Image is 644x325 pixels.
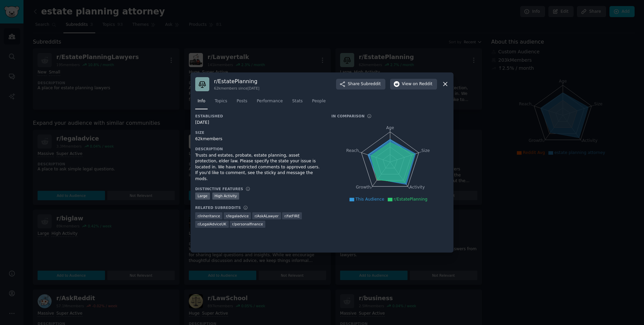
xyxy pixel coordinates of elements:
[195,130,322,135] h3: Size
[394,197,428,202] span: r/EstatePlanning
[257,98,283,104] span: Performance
[331,114,365,118] h3: In Comparison
[390,79,437,90] button: Viewon Reddit
[198,98,205,104] span: Info
[421,148,430,153] tspan: Size
[232,222,263,226] span: r/ personalfinance
[410,185,425,189] tspan: Activity
[386,125,394,130] tspan: Age
[195,147,322,151] h3: Description
[254,96,285,110] a: Performance
[361,81,381,87] span: Subreddit
[195,205,241,210] h3: Related Subreddits
[310,96,328,110] a: People
[212,193,239,200] div: High Activity
[356,185,371,189] tspan: Growth
[292,98,303,104] span: Stats
[195,153,322,182] div: Trusts and estates, probate, estate planning, asset protection, elder law. Please specify the sta...
[215,98,227,104] span: Topics
[290,96,305,110] a: Stats
[214,86,259,91] div: 62k members since [DATE]
[236,98,247,104] span: Posts
[212,96,229,110] a: Topics
[195,186,243,191] h3: Distinctive Features
[226,214,249,218] span: r/ legaladvice
[195,96,208,110] a: Info
[284,214,300,218] span: r/ fatFIRE
[336,79,385,90] button: ShareSubreddit
[402,81,432,87] span: View
[214,78,259,85] h3: r/ EstatePlanning
[255,214,279,218] span: r/ AskALawyer
[356,197,384,202] span: This Audience
[198,222,226,226] span: r/ LegalAdviceUK
[195,193,210,200] div: Large
[234,96,250,110] a: Posts
[346,148,359,153] tspan: Reach
[195,136,322,142] div: 62k members
[195,120,322,126] div: [DATE]
[198,214,220,218] span: r/ inheritance
[195,114,322,118] h3: Established
[195,77,209,91] img: EstatePlanning
[348,81,381,87] span: Share
[312,98,326,104] span: People
[413,81,432,87] span: on Reddit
